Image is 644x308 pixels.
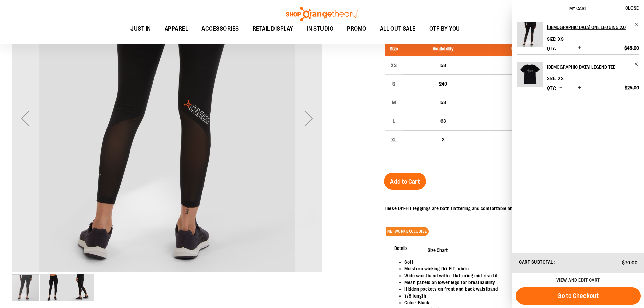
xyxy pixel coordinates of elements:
span: RETAIL DISPLAY [253,21,293,37]
div: image 2 of 3 [40,274,67,302]
button: Decrease product quantity [558,85,564,91]
img: Ladies Legend Tee [517,62,543,87]
img: Shop Orangetheory [285,7,359,21]
span: Go to Checkout [557,292,599,300]
a: [DEMOGRAPHIC_DATA] One Legging 2.0 [547,22,639,33]
div: image 3 of 3 [67,274,94,302]
span: ACCESSORIES [201,21,239,37]
li: Product [517,54,639,94]
span: $25.00 [625,85,639,91]
a: Ladies One Legging 2.0 [517,22,543,52]
li: Wide waistband with a flattering mid-rise fit [404,272,625,279]
div: XL [389,135,399,145]
span: XS [558,36,564,42]
span: Size Chart [418,241,458,259]
h2: [DEMOGRAPHIC_DATA] One Legging 2.0 [547,22,630,33]
div: S [389,79,399,89]
span: Cart Subtotal [519,259,553,265]
span: APPAREL [165,21,188,37]
li: Mesh panels on lower legs for breathability [404,279,625,286]
span: IN STUDIO [307,21,334,37]
button: Increase product quantity [576,45,583,52]
span: NETWORK EXCLUSIVE [386,227,429,236]
div: L [389,116,399,126]
span: $70.00 [622,260,637,265]
span: My Cart [569,6,587,11]
span: PROMO [347,21,366,37]
a: [DEMOGRAPHIC_DATA] Legend Tee [547,62,639,72]
span: Close [625,5,639,11]
button: Increase product quantity [576,85,583,91]
span: 240 [439,81,447,87]
li: Soft [404,259,625,265]
span: Details [384,239,418,257]
a: View and edit cart [556,277,600,283]
th: Size [385,42,403,56]
li: Color: Black [404,299,625,306]
span: 58 [440,100,446,105]
dt: Size [547,36,556,42]
a: Remove item [634,22,639,27]
span: OTF BY YOU [429,21,460,37]
span: $45.00 [624,45,639,51]
label: Qty [547,85,556,91]
div: $45.00 [486,136,555,143]
div: $45.00 [486,62,555,69]
a: Remove item [634,62,639,67]
dt: Size [547,76,556,81]
img: Ladies One Legging 2.0 [517,22,543,47]
img: OTF Ladies Coach FA23 One Legging 2.0 - Black alternate image [67,274,94,301]
li: Hidden pockets on front and back waistband [404,286,625,292]
div: $45.00 [486,118,555,124]
li: Moisture wicking Dri-FIT fabric [404,265,625,272]
span: XS [558,76,564,81]
img: OTF Ladies Coach FA23 One Legging 2.0 - Black alternate image [40,274,67,301]
li: Product [517,22,639,54]
span: 58 [440,63,446,68]
div: $45.00 [486,99,555,106]
th: Unit Price [483,42,558,56]
div: M [389,97,399,108]
label: Qty [547,46,556,51]
span: ALL OUT SALE [380,21,416,37]
span: Add to Cart [390,178,420,185]
p: These Dri-FIT leggings are both flattering and comfortable and are sure to be your favorite pair ... [384,205,619,212]
li: 7/8 length [404,292,625,299]
div: $45.00 [486,80,555,87]
span: JUST IN [130,21,151,37]
span: 3 [442,137,445,142]
th: Availability [403,42,483,56]
div: image 1 of 3 [12,274,40,302]
a: Ladies Legend Tee [517,62,543,91]
span: 63 [440,118,446,124]
h2: [DEMOGRAPHIC_DATA] Legend Tee [547,62,630,72]
button: Decrease product quantity [558,45,564,52]
button: Go to Checkout [516,287,641,305]
button: Add to Cart [384,173,426,190]
div: XS [389,60,399,70]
